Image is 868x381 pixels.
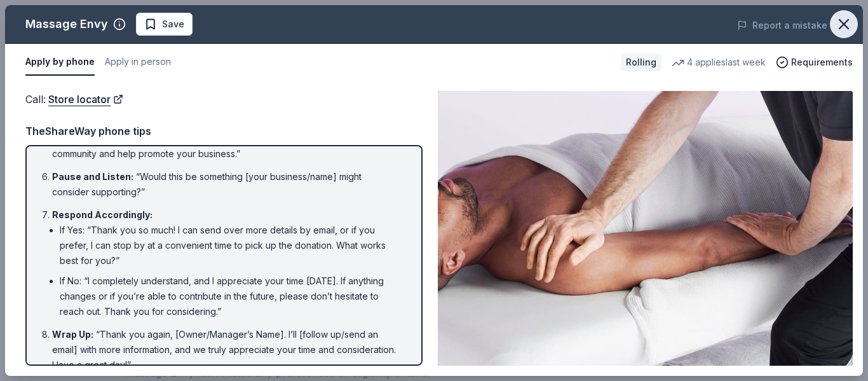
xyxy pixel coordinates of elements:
[621,53,661,71] div: Rolling
[25,91,423,107] div: Call :
[52,327,403,373] li: “Thank you again, [Owner/Manager’s Name]. I’ll [follow up/send an email] with more information, a...
[25,123,423,139] div: TheShareWay phone tips
[737,18,827,33] button: Report a mistake
[162,17,184,32] span: Save
[52,169,403,200] li: “Would this be something [your business/name] might consider supporting?”
[776,55,853,70] button: Requirements
[25,14,108,34] div: Massage Envy
[60,223,403,268] li: If Yes: “Thank you so much! I can send over more details by email, or if you prefer, I can stop b...
[48,91,123,107] a: Store locator
[672,55,766,70] div: 4 applies last week
[60,274,403,319] li: If No: “I completely understand, and I appreciate your time [DATE]. If anything changes or if you...
[25,49,95,76] button: Apply by phone
[52,209,153,220] span: Respond Accordingly :
[105,49,171,76] button: Apply in person
[136,13,193,36] button: Save
[52,171,133,182] span: Pause and Listen :
[52,329,93,340] span: Wrap Up :
[791,55,853,70] span: Requirements
[438,91,853,366] img: Image for Massage Envy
